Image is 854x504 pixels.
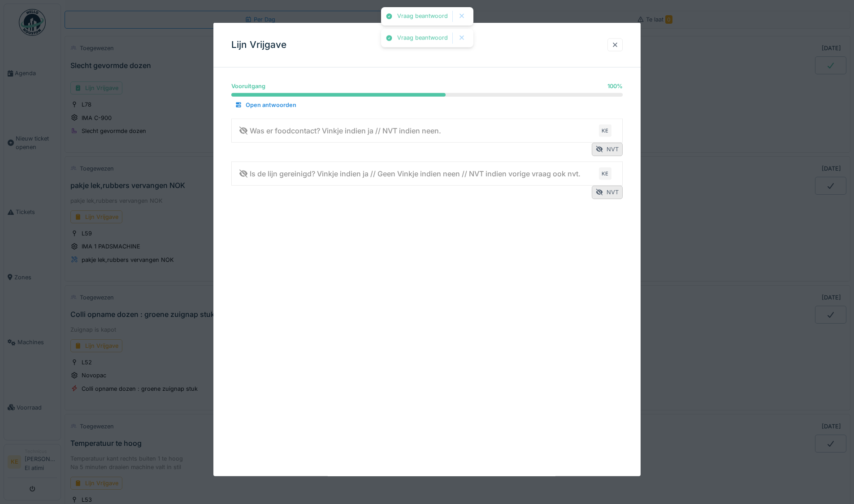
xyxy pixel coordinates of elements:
[231,39,286,51] h3: Lijn Vrijgave
[239,168,581,179] div: Is de lijn gereinigd? Vinkje indien ja // Geen Vinkje indien neen // NVT indien vorige vraag ook ...
[231,82,265,90] div: Vooruitgang
[239,125,441,136] div: Was er foodcontact? Vinkje indien ja // NVT indien neen.
[235,165,619,182] summary: Is de lijn gereinigd? Vinkje indien ja // Geen Vinkje indien neen // NVT indien vorige vraag ook ...
[231,93,623,97] progress: 100 %
[235,122,619,139] summary: Was er foodcontact? Vinkje indien ja // NVT indien neen.KE
[397,13,448,20] div: Vraag beantwoord
[607,82,623,90] div: 100 %
[599,124,611,137] div: KE
[592,143,623,156] div: NVT
[592,186,623,199] div: NVT
[397,34,448,42] div: Vraag beantwoord
[599,167,611,180] div: KE
[231,99,300,111] div: Open antwoorden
